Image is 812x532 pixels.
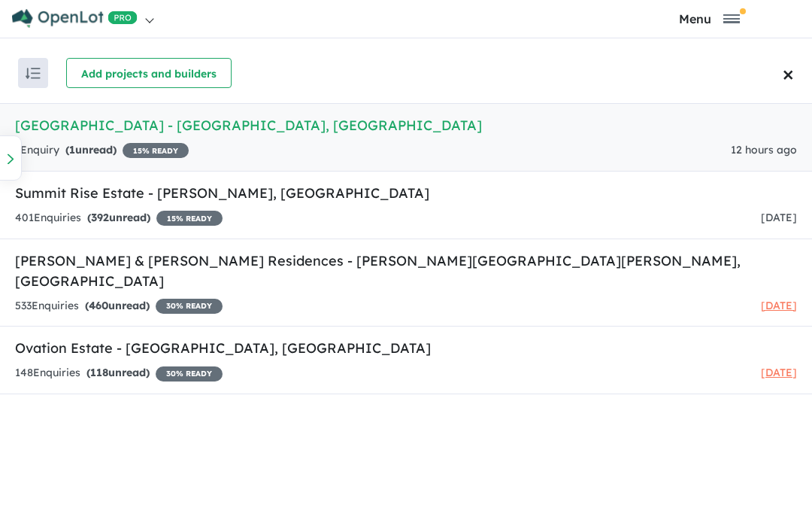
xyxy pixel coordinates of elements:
[15,141,189,160] div: 1 Enquir y
[156,211,223,226] span: 15 % READY
[761,211,797,224] span: [DATE]
[69,143,75,157] span: 1
[89,299,108,312] span: 460
[65,143,117,157] strong: ( unread)
[123,143,189,158] span: 15 % READY
[26,68,41,79] img: sort.svg
[156,366,223,382] span: 30 % READY
[90,366,108,379] span: 118
[15,251,797,291] h5: [PERSON_NAME] & [PERSON_NAME] Residences - [PERSON_NAME][GEOGRAPHIC_DATA][PERSON_NAME] , [GEOGRAP...
[761,299,797,312] span: [DATE]
[66,58,232,88] button: Add projects and builders
[15,183,797,203] h5: Summit Rise Estate - [PERSON_NAME] , [GEOGRAPHIC_DATA]
[15,115,797,135] h5: [GEOGRAPHIC_DATA] - [GEOGRAPHIC_DATA] , [GEOGRAPHIC_DATA]
[15,338,797,358] h5: Ovation Estate - [GEOGRAPHIC_DATA] , [GEOGRAPHIC_DATA]
[778,43,812,103] button: Close
[611,11,809,26] button: Toggle navigation
[156,299,223,314] span: 30 % READY
[12,9,138,28] img: Openlot PRO Logo White
[783,54,794,93] span: ×
[731,143,797,157] span: 12 hours ago
[91,211,109,224] span: 392
[87,211,150,224] strong: ( unread)
[15,364,223,382] div: 148 Enquir ies
[85,299,150,312] strong: ( unread)
[761,366,797,379] span: [DATE]
[15,297,223,315] div: 533 Enquir ies
[15,209,223,227] div: 401 Enquir ies
[86,366,150,379] strong: ( unread)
